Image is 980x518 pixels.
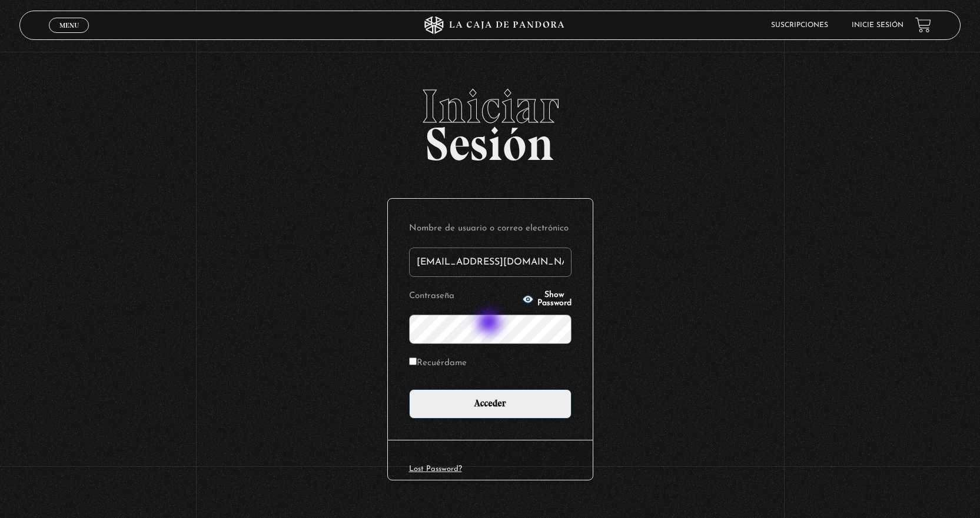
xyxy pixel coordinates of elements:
[409,465,462,473] a: Lost Password?
[409,389,572,419] input: Acceder
[409,357,417,365] input: Recuérdame
[55,31,83,39] span: Cerrar
[19,83,960,158] h2: Sesión
[915,17,931,33] a: View your shopping cart
[852,22,903,29] a: Inicie sesión
[409,355,467,373] label: Recuérdame
[537,291,572,308] span: Show Password
[409,288,519,306] label: Contraseña
[409,220,572,238] label: Nombre de usuario o correo electrónico
[19,83,960,130] span: Iniciar
[522,291,572,308] button: Show Password
[771,22,828,29] a: Suscripciones
[59,22,79,29] span: Menu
